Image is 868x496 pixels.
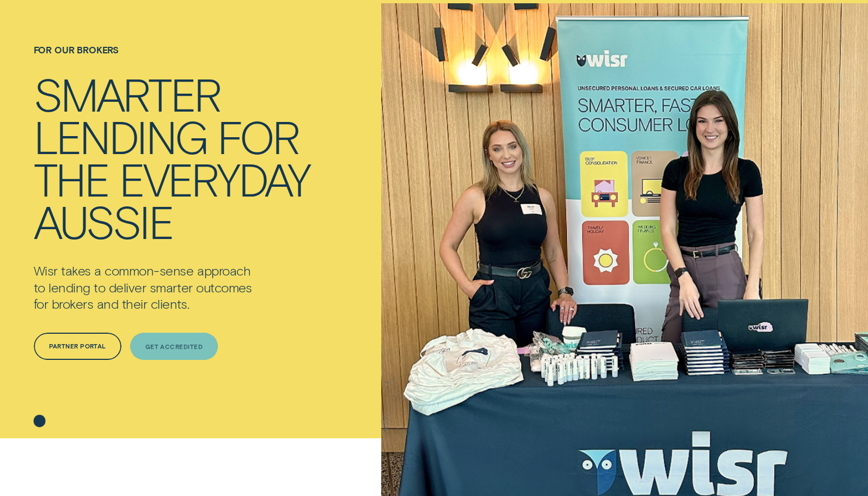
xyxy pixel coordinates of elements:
[145,344,203,350] div: Get Accredited
[119,157,309,200] div: everyday
[34,115,207,157] div: lending
[217,115,298,157] div: for
[34,45,310,72] h1: For Our Brokers
[34,333,121,360] a: Partner Portal
[34,72,221,115] div: Smarter
[34,200,173,242] div: Aussie
[34,262,298,312] p: Wisr takes a common-sense approach to lending to deliver smarter outcomes for brokers and their c...
[34,72,310,242] h4: Smarter lending for the everyday Aussie
[130,333,218,360] a: Get Accredited
[34,157,109,200] div: the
